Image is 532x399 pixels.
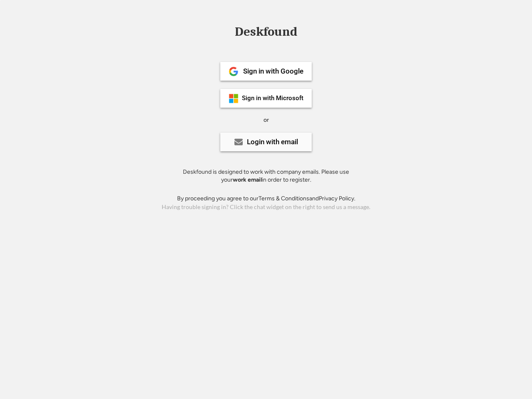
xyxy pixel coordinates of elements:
div: Sign in with Google [243,68,303,75]
strong: work email [233,176,262,183]
div: or [264,116,269,124]
img: ms-symbollockup_mssymbol_19.png [229,94,239,103]
a: Terms & Conditions [259,195,309,202]
img: 1024px-Google__G__Logo.svg.png [229,66,239,76]
a: Privacy Policy. [319,195,355,202]
div: By proceeding you agree to our and [177,195,355,203]
div: Deskfound is designed to work with company emails. Please use your in order to register. [172,168,360,184]
div: Deskfound [231,25,301,38]
div: Login with email [247,138,298,145]
div: Sign in with Microsoft [242,95,303,101]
